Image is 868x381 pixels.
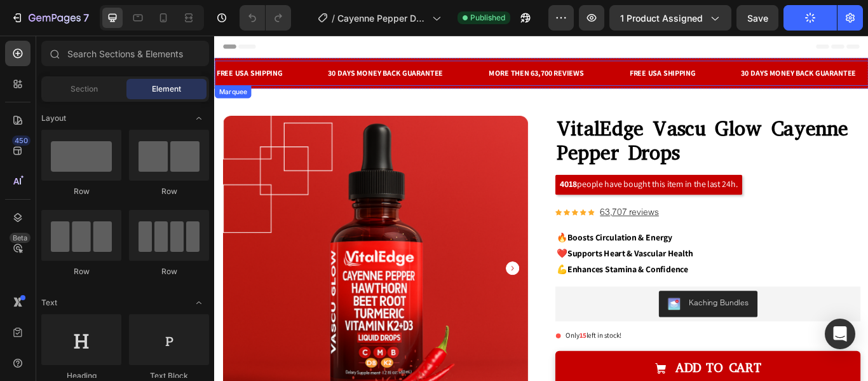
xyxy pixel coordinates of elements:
div: 450 [12,135,31,146]
p: FREE USA SHIPPING [484,38,560,50]
span: Element [152,83,181,95]
strong: Supports Heart & Vascular Health [411,247,558,261]
button: 7 [5,5,95,31]
div: Undo/Redo [240,5,291,31]
div: Open Intercom Messenger [825,319,855,349]
button: Save [736,5,778,31]
span: Toggle open [189,108,209,128]
strong: 15 [425,344,433,355]
span: Text [41,297,57,308]
strong: Boosts Circulation & Energy [411,229,533,242]
button: Carousel Next Arrow [339,263,355,279]
span: Save [747,13,768,24]
img: KachingBundles.png [528,305,543,321]
span: Cayenne Pepper Drops [337,11,427,25]
p: 🔥 ❤️ 💪 [398,227,752,282]
span: Section [71,83,98,95]
div: Kaching Bundles [553,305,623,319]
div: Row [41,266,121,277]
span: Layout [41,113,66,124]
p: people have bought this item in the last 24h. [402,165,610,183]
button: Kaching Bundles [518,298,633,328]
div: Row [129,266,209,277]
iframe: Design area [214,36,868,381]
p: Only left in stock! [409,343,475,356]
u: 63,707 reviews [449,199,518,212]
div: Beta [10,233,31,243]
span: / [332,11,335,25]
div: Row [41,186,121,197]
button: 1 product assigned [609,5,731,31]
p: 7 [83,10,89,25]
div: Row [129,186,209,197]
span: Published [470,12,505,24]
p: 30 DAYS MONEY BACK GUARANTEE [614,38,748,50]
span: 1 product assigned [620,11,703,25]
strong: 4018 [402,167,423,180]
span: Toggle open [189,293,209,313]
input: Search Sections & Elements [41,41,209,66]
strong: Enhances Stamina & Confidence [411,266,552,279]
p: MORE THEN 63,700 REVIEWS [320,38,430,50]
div: Marquee [3,60,40,71]
h1: VitalEdge Vascu Glow Cayenne Pepper Drops [397,94,753,153]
